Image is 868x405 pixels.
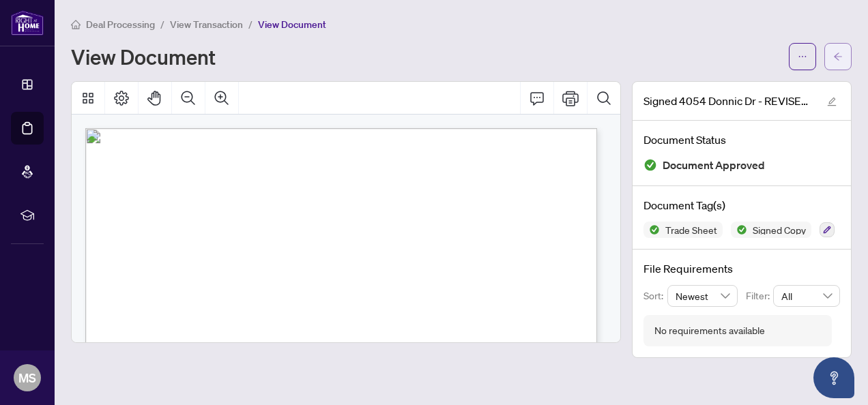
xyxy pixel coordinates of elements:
span: Document Approved [663,156,765,175]
img: logo [11,10,44,35]
span: arrow-left [833,52,843,61]
span: home [71,20,81,29]
h4: File Requirements [643,260,840,277]
img: Status Icon [731,222,747,238]
span: All [781,286,832,306]
img: Document Status [643,158,657,172]
span: Signed 4054 Donnic Dr - REVISED TRADE SHEET TO BE REVIEWED.pdf [643,93,814,109]
img: Status Icon [643,222,660,238]
h4: Document Status [643,132,840,148]
p: Sort: [643,288,667,303]
span: View Document [258,18,326,31]
span: Trade Sheet [660,225,723,235]
span: Deal Processing [86,18,155,31]
span: View Transaction [170,18,243,31]
h1: View Document [71,46,216,67]
span: MS [18,368,36,387]
button: Open asap [813,357,854,398]
li: / [248,16,252,32]
div: No requirements available [654,323,765,338]
h4: Document Tag(s) [643,197,840,213]
li: / [160,16,164,32]
span: Newest [676,286,730,306]
span: edit [827,97,837,106]
span: Signed Copy [747,225,811,235]
p: Filter: [746,288,773,303]
span: ellipsis [798,52,807,61]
